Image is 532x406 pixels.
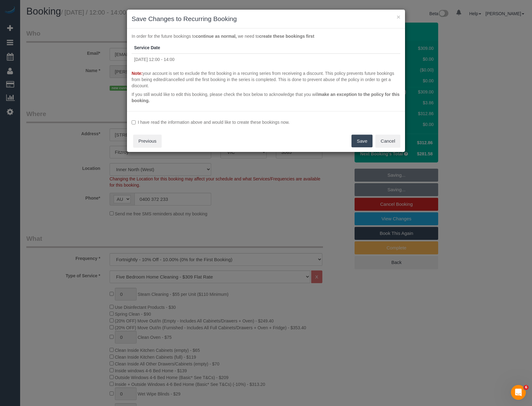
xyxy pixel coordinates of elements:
iframe: Intercom live chat [511,385,526,400]
p: If you still would like to edit this booking, please check the box below to acknowledge that you ... [132,91,400,104]
p: In order for the future bookings to we need to [132,33,400,39]
h3: Save Changes to Recurring Booking [132,14,400,24]
strong: continue as normal, [196,34,237,39]
button: × [397,14,400,20]
th: Service Date [132,42,400,54]
span: 6 [524,385,529,390]
p: your account is set to exclude the first booking in a recurring series from receiveing a discount... [132,70,400,89]
button: Save [351,135,373,148]
strong: create these bookings first [259,34,314,39]
input: I have read the information above and would like to create these bookings now. [132,120,136,124]
button: Previous [133,135,162,148]
label: I have read the information above and would like to create these bookings now. [132,119,400,125]
strong: Note: [132,71,143,76]
td: [DATE] 12:00 - 14:00 [132,54,400,65]
button: Cancel [375,135,400,148]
